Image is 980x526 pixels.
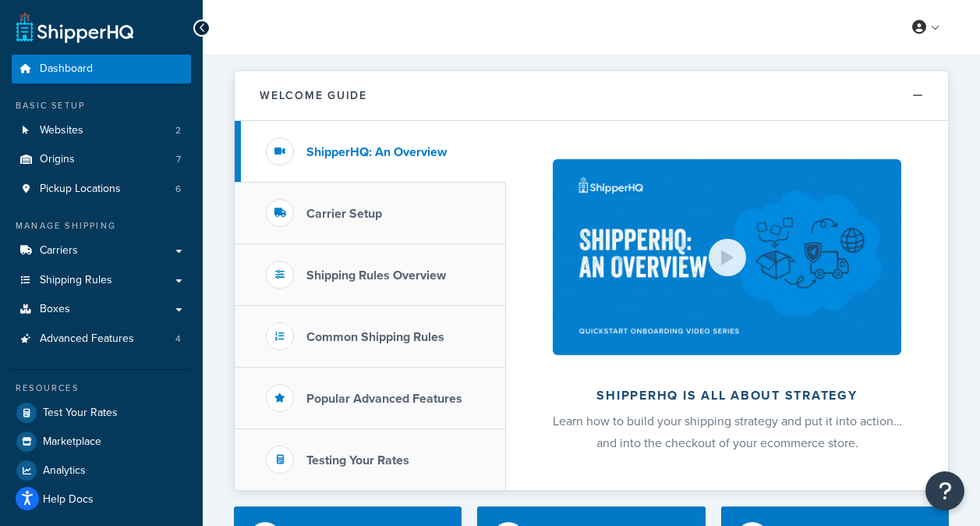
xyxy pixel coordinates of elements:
span: Test Your Rates [43,407,118,420]
button: Welcome Guide [235,71,948,121]
span: Pickup Locations [40,183,121,196]
h3: Popular Advanced Features [306,392,462,406]
span: Shipping Rules [40,274,112,287]
li: Advanced Features [12,325,191,354]
span: Boxes [40,303,70,316]
a: Advanced Features4 [12,325,191,354]
h3: Common Shipping Rules [306,330,444,344]
a: Dashboard [12,55,191,84]
a: Shipping Rules [12,266,191,295]
img: ShipperHQ is all about strategy [553,159,900,355]
a: Marketplace [12,428,191,456]
span: Carriers [40,244,78,258]
span: 7 [176,153,181,166]
a: Websites2 [12,116,191,145]
li: Pickup Locations [12,175,191,204]
span: Help Docs [43,493,94,506]
h3: Shipping Rules Overview [306,268,446,283]
span: Marketplace [43,435,101,449]
a: Pickup Locations6 [12,175,191,204]
span: Analytics [43,464,86,478]
span: 2 [175,124,181,137]
span: 4 [175,332,181,346]
div: Manage Shipping [12,219,191,233]
h3: Testing Your Rates [306,453,409,467]
span: Dashboard [40,62,93,76]
a: Carriers [12,236,191,265]
span: Advanced Features [40,332,134,346]
span: 6 [175,183,181,196]
a: Help Docs [12,485,191,514]
li: Websites [12,116,191,145]
div: Resources [12,382,191,395]
div: Basic Setup [12,99,191,112]
h2: Welcome Guide [260,90,367,101]
span: Origins [40,153,75,166]
span: Websites [40,124,83,137]
li: Origins [12,145,191,174]
a: Test Your Rates [12,399,191,427]
a: Boxes [12,295,191,324]
h2: ShipperHQ is all about strategy [547,389,907,403]
span: Learn how to build your shipping strategy and put it into action… and into the checkout of your e... [553,412,902,452]
a: Origins7 [12,145,191,174]
h3: Carrier Setup [306,207,382,221]
button: Open Resource Center [925,471,964,510]
a: Analytics [12,457,191,485]
h3: ShipperHQ: An Overview [306,145,447,159]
